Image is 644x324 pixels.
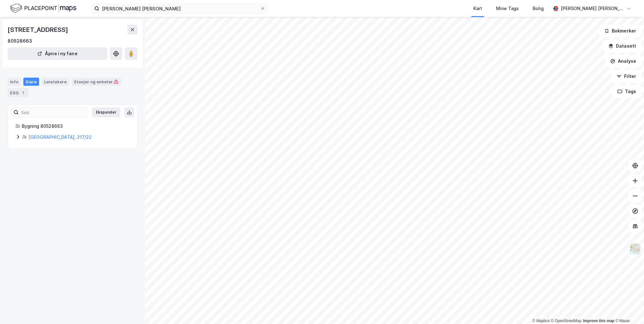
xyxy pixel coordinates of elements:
[629,243,641,255] img: Z
[22,122,130,130] div: Bygning 80528663
[561,5,624,12] div: [PERSON_NAME] [PERSON_NAME]
[532,319,550,323] a: Mapbox
[8,37,32,45] div: 80528663
[473,5,482,12] div: Kart
[99,4,260,13] input: Søk på adresse, matrikkel, gårdeiere, leietakere eller personer
[612,85,641,98] button: Tags
[551,319,582,323] a: OpenStreetMap
[92,107,120,117] button: Ekspander
[612,294,644,324] iframe: Chat Widget
[8,47,107,60] button: Åpne i ny fane
[23,78,39,86] div: Eiere
[8,78,21,86] div: Info
[74,79,119,85] div: Etasjer og enheter
[20,90,26,96] div: 1
[19,108,88,117] input: Søk
[42,78,69,86] div: Leietakere
[28,134,92,140] a: [GEOGRAPHIC_DATA], 217/22
[603,40,641,52] button: Datasett
[496,5,519,12] div: Mine Tags
[605,55,641,68] button: Analyse
[612,294,644,324] div: Kontrollprogram for chat
[8,25,69,35] div: [STREET_ADDRESS]
[10,3,76,14] img: logo.f888ab2527a4732fd821a326f86c7f29.svg
[611,70,641,83] button: Filter
[533,5,544,12] div: Bolig
[599,25,641,37] button: Bokmerker
[583,319,614,323] a: Improve this map
[8,88,29,97] div: ESG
